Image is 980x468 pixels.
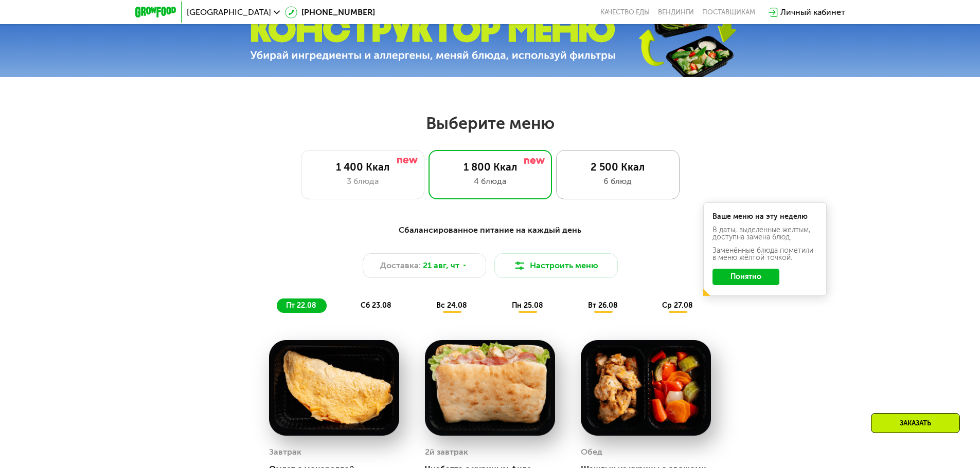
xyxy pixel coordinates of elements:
[588,301,618,310] span: вт 26.08
[658,8,694,16] a: Вендинги
[423,259,459,272] span: 21 авг, чт
[600,8,650,16] a: Качество еды
[567,175,669,188] div: 6 блюд
[439,175,541,188] div: 4 блюда
[380,259,421,272] span: Доставка:
[436,301,467,310] span: вс 24.08
[186,224,795,237] div: Сбалансированное питание на каждый день
[286,301,316,310] span: пт 22.08
[33,113,947,134] h2: Выберите меню
[662,301,693,310] span: ср 27.08
[312,175,414,188] div: 3 блюда
[439,161,541,173] div: 1 800 Ккал
[361,301,391,310] span: сб 23.08
[425,444,468,460] div: 2й завтрак
[312,161,414,173] div: 1 400 Ккал
[702,8,755,16] div: поставщикам
[871,413,960,433] div: Заказать
[494,253,618,278] button: Настроить меню
[712,213,817,220] div: Ваше меню на эту неделю
[712,269,779,285] button: Понятно
[581,444,602,460] div: Обед
[780,6,845,18] div: Личный кабинет
[712,227,817,241] div: В даты, выделенные желтым, доступна замена блюд.
[269,444,301,460] div: Завтрак
[567,161,669,173] div: 2 500 Ккал
[187,8,271,16] span: [GEOGRAPHIC_DATA]
[512,301,543,310] span: пн 25.08
[285,6,375,18] a: [PHONE_NUMBER]
[712,247,817,261] div: Заменённые блюда пометили в меню жёлтой точкой.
